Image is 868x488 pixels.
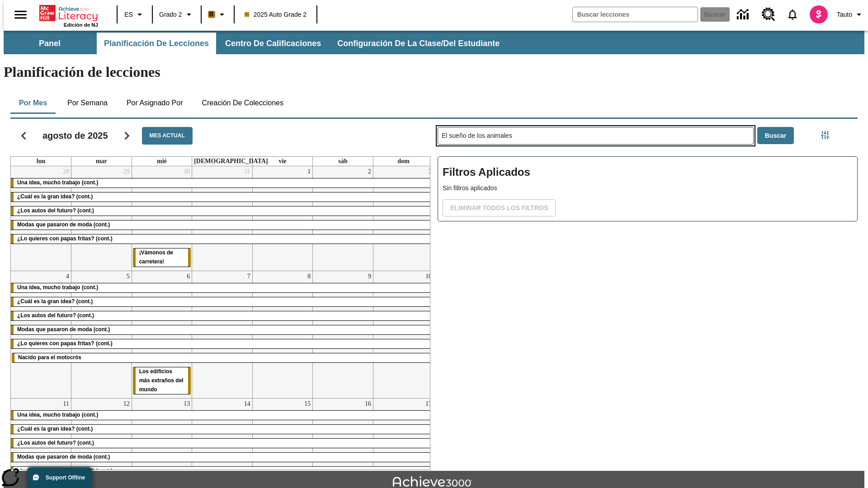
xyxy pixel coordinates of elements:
a: 28 de julio de 2025 [61,166,71,177]
span: Modas que pasaron de moda (cont.) [17,454,110,460]
h1: Planificación de lecciones [4,64,864,80]
div: Buscar [430,115,858,470]
span: 2025 Auto Grade 2 [245,10,307,19]
a: 10 de agosto de 2025 [424,271,434,282]
a: 17 de agosto de 2025 [424,399,434,409]
button: Centro de calificaciones [218,33,328,54]
a: Portada [39,4,98,22]
div: Los edificios más extraños del mundo [133,367,191,394]
input: Buscar lecciones [438,127,753,144]
div: Calendario [3,115,430,470]
img: avatar image [810,5,828,23]
div: ¿Cuál es la gran idea? (cont.) [11,425,434,434]
h2: Filtros Aplicados [443,161,853,183]
button: Lenguaje: ES, Selecciona un idioma [120,6,149,23]
a: 7 de agosto de 2025 [245,271,252,282]
button: Buscar [757,127,794,145]
div: Filtros Aplicados [438,156,858,221]
span: ¿Los autos del futuro? (cont.) [17,440,94,446]
a: martes [94,157,109,166]
a: 6 de agosto de 2025 [185,271,192,282]
a: 9 de agosto de 2025 [366,271,373,282]
a: viernes [277,157,288,166]
span: ¿Los autos del futuro? (cont.) [17,207,94,214]
span: Edición de NJ [64,22,98,28]
td: 9 de agosto de 2025 [313,271,373,399]
button: Regresar [12,124,35,147]
button: Grado: Grado 2, Elige un grado [156,6,198,23]
button: Seguir [115,124,138,147]
td: 6 de agosto de 2025 [132,271,192,399]
td: 28 de julio de 2025 [11,166,71,271]
td: 5 de agosto de 2025 [71,271,132,399]
span: ¿Cuál es la gran idea? (cont.) [17,426,93,432]
span: Una idea, mucho trabajo (cont.) [17,179,98,186]
button: Boost El color de la clase es anaranjado claro. Cambiar el color de la clase. [204,6,231,23]
input: Buscar campo [573,7,698,22]
span: ¿Cuál es la gran idea? (cont.) [17,298,93,305]
a: 16 de agosto de 2025 [363,399,373,409]
td: 2 de agosto de 2025 [313,166,373,271]
span: Modas que pasaron de moda (cont.) [17,221,110,228]
div: Subbarra de navegación [4,33,508,54]
a: 1 de agosto de 2025 [306,166,312,177]
button: Por semana [60,92,115,114]
button: Configuración de la clase/del estudiante [330,33,507,54]
div: Portada [39,3,98,28]
td: 10 de agosto de 2025 [373,271,434,399]
span: ¿Los autos del futuro? (cont.) [17,312,94,319]
div: ¡Vámonos de carretera! [133,249,191,267]
div: Modas que pasaron de moda (cont.) [11,221,434,230]
td: 7 de agosto de 2025 [192,271,253,399]
button: Escoja un nuevo avatar [804,3,833,26]
div: ¿Lo quieres con papas fritas? (cont.) [11,339,434,348]
a: 5 de agosto de 2025 [125,271,132,282]
span: ¡Vámonos de carretera! [139,249,173,265]
span: Una idea, mucho trabajo (cont.) [17,284,98,291]
td: 31 de julio de 2025 [192,166,253,271]
a: 29 de julio de 2025 [122,166,132,177]
button: Mes actual [142,127,193,145]
button: Panel [5,33,95,54]
a: 11 de agosto de 2025 [61,399,71,409]
a: domingo [396,157,411,166]
button: Menú lateral de filtros [816,126,834,144]
a: 8 de agosto de 2025 [306,271,312,282]
span: Una idea, mucho trabajo (cont.) [17,412,98,418]
button: Support Offline [27,467,92,488]
a: lunes [35,157,47,166]
span: Nacido para el motocrós [18,354,81,361]
td: 8 de agosto de 2025 [252,271,313,399]
td: 3 de agosto de 2025 [373,166,434,271]
span: ES [124,10,133,19]
a: 30 de julio de 2025 [182,166,192,177]
a: 31 de julio de 2025 [242,166,252,177]
span: Grado 2 [159,10,182,19]
div: ¿Los autos del futuro? (cont.) [11,206,434,216]
span: Los edificios más extraños del mundo [139,368,184,393]
div: ¿Lo quieres con papas fritas? (cont.) [11,467,434,476]
a: Notificaciones [781,3,804,26]
a: 15 de agosto de 2025 [302,399,312,409]
td: 1 de agosto de 2025 [252,166,313,271]
div: ¿Los autos del futuro? (cont.) [11,311,434,320]
button: Creación de colecciones [194,92,291,114]
button: Abrir el menú lateral [7,1,34,28]
a: 4 de agosto de 2025 [64,271,71,282]
span: ¿Cuál es la gran idea? (cont.) [17,193,93,200]
button: Planificación de lecciones [97,33,216,54]
h2: agosto de 2025 [42,130,108,141]
td: 29 de julio de 2025 [71,166,132,271]
a: 12 de agosto de 2025 [122,399,132,409]
td: 30 de julio de 2025 [132,166,192,271]
div: Modas que pasaron de moda (cont.) [11,325,434,334]
span: Modas que pasaron de moda (cont.) [17,326,110,333]
div: Una idea, mucho trabajo (cont.) [11,178,434,188]
div: ¿Lo quieres con papas fritas? (cont.) [11,235,434,244]
td: 4 de agosto de 2025 [11,271,71,399]
span: B [209,9,214,20]
a: miércoles [155,157,169,166]
a: 3 de agosto de 2025 [427,166,434,177]
div: Subbarra de navegación [4,31,864,54]
button: Por mes [10,92,56,114]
